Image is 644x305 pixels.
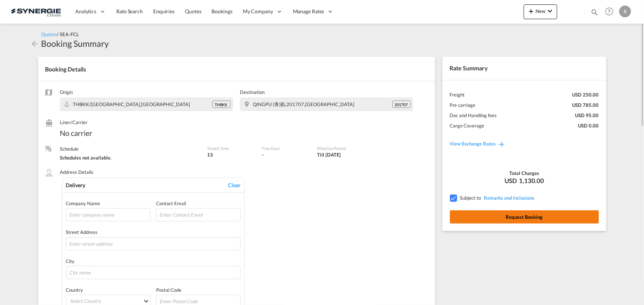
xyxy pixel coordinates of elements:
button: icon-plus 400-fgNewicon-chevron-down [524,4,557,19]
label: Liner/Carrier [60,119,200,126]
div: USD 0.00 [578,122,599,129]
label: Free Days [262,146,310,151]
div: USD 95.00 [575,112,599,119]
md-icon: icon-plus 400-fg [527,7,535,15]
span: No carrier [60,128,200,138]
div: THBKK [212,101,231,108]
span: New [527,8,554,14]
div: Doc and Handling fees [450,112,497,119]
md-icon: icon-arrow-right [498,140,505,148]
label: Schedule [60,146,200,152]
span: 1,130.00 [519,176,544,185]
div: - [262,151,264,158]
div: icon-magnify [590,8,599,19]
div: Pre carriage [450,102,476,108]
a: View Exchange Rates [442,133,513,154]
span: / SEA-FCL [57,31,79,37]
span: Rate Search [116,8,143,14]
span: Enquiries [153,8,175,14]
label: Address Details [60,169,94,175]
span: Help [603,5,616,18]
span: REMARKSINCLUSIONS [482,195,535,201]
div: Country [66,287,151,293]
div: Company Name [66,200,151,207]
div: Street Address [66,229,241,235]
div: USD 250.00 [572,91,599,98]
div: USD 785.00 [572,102,599,108]
div: Schedules not available. [60,154,200,161]
div: Cargo Coverage [450,122,485,129]
md-icon: /assets/icons/custom/liner-aaa8ad.svg [45,119,53,127]
img: 1f56c880d42311ef80fc7dca854c8e59.png [11,3,61,20]
span: Bookings [212,8,233,14]
div: R [619,6,631,17]
div: Delivery [66,182,86,189]
div: Clear [228,182,241,189]
span: Subject to [460,195,481,201]
div: Booking Summary [41,38,109,49]
span: Quotes [42,31,57,37]
div: Total Charges [450,170,599,176]
md-icon: icon-arrow-left [31,39,39,48]
span: THBKK/Bangkok,Americas [73,101,190,107]
div: Contact Email [156,200,241,207]
div: icon-arrow-left [31,38,41,49]
md-icon: icon-magnify [590,8,599,16]
input: Enter street address [66,237,241,250]
div: USD [450,176,599,185]
md-icon: icon-chevron-down [545,7,554,15]
div: Till 15 Oct 2025 [317,151,341,158]
span: Booking Details [45,66,86,73]
label: Destination [240,89,413,95]
div: 13 [207,151,255,158]
input: City name [66,266,241,279]
label: Origin [60,89,233,95]
div: Postal Code [156,287,241,293]
span: QINGPU (青浦),201707,China [253,101,355,107]
input: Enter Contact Email [156,208,241,221]
span: 201707 [395,102,408,107]
label: Effective Period [317,146,383,151]
label: Transit Time [207,146,255,151]
div: Help [603,5,619,18]
span: My Company [243,8,273,15]
button: Request Booking [450,210,599,224]
div: Freight [450,91,465,98]
span: Analytics [75,8,96,15]
div: Rate Summary [442,57,606,80]
span: Manage Rates [293,8,324,15]
span: Quotes [185,8,201,14]
input: Enter company name [66,208,151,221]
div: City [66,258,241,264]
